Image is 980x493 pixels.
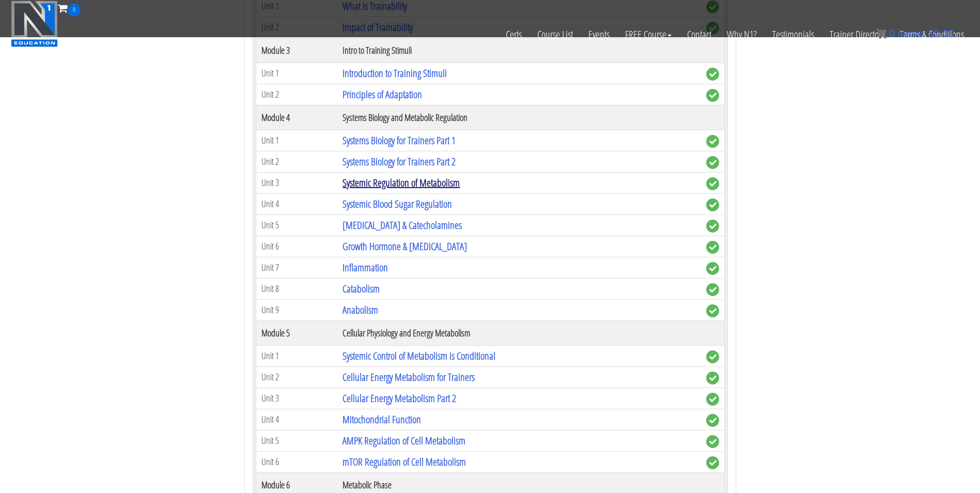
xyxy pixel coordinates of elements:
span: complete [706,435,719,448]
th: Module 4 [256,105,337,130]
a: Systemic Control of Metabolism is Conditional [343,349,495,363]
a: Growth Hormone & [MEDICAL_DATA] [343,239,467,253]
td: Unit 8 [256,278,337,299]
span: complete [706,414,719,427]
a: Catabolism [343,282,380,296]
a: Testimonials [765,17,822,53]
a: Systemic Regulation of Metabolism [343,176,460,190]
span: complete [706,262,719,275]
td: Unit 2 [256,84,337,105]
a: Systems Biology for Trainers Part 2 [343,155,456,168]
a: [MEDICAL_DATA] & Catecholamines [343,218,462,232]
a: Inflammation [343,260,388,274]
a: mTOR Regulation of Cell Metabolism [343,455,466,469]
th: Cellular Physiology and Energy Metabolism [337,320,701,345]
td: Unit 1 [256,130,337,151]
span: complete [706,89,719,102]
td: Unit 2 [256,366,337,388]
a: Principles of Adaptation [343,87,422,101]
span: $ [928,28,934,39]
span: complete [706,372,719,384]
span: complete [706,135,719,148]
a: AMPK Regulation of Cell Metabolism [343,434,465,448]
span: complete [706,283,719,296]
span: complete [706,198,719,211]
a: Terms & Conditions [892,17,972,53]
a: FREE Course [617,17,679,53]
span: 0 [68,4,81,17]
td: Unit 1 [256,345,337,366]
td: Unit 1 [256,63,337,84]
a: 0 [58,1,81,15]
td: Unit 3 [256,172,337,193]
td: Unit 3 [256,388,337,409]
a: Cellular Energy Metabolism for Trainers [343,370,475,384]
a: Systemic Blood Sugar Regulation [343,197,452,211]
a: Contact [679,17,719,53]
a: 0 items: $0.00 [876,28,954,39]
span: complete [706,456,719,469]
a: Mitochondrial Function [343,412,421,426]
td: Unit 4 [256,409,337,430]
span: 0 [889,28,895,39]
td: Unit 6 [256,451,337,472]
bdi: 0.00 [928,28,954,39]
a: Introduction to Training Stimuli [343,66,447,80]
a: Systems Biology for Trainers Part 1 [343,133,456,147]
a: Trainer Directory [822,17,892,53]
a: Anabolism [343,303,378,317]
td: Unit 2 [256,151,337,172]
span: items: [898,28,925,39]
span: complete [706,220,719,233]
td: Unit 5 [256,214,337,236]
span: complete [706,393,719,406]
td: Unit 4 [256,193,337,214]
img: icon11.png [876,28,886,39]
a: Why N1? [719,17,765,53]
span: complete [706,304,719,317]
td: Unit 6 [256,236,337,257]
span: complete [706,241,719,254]
span: complete [706,156,719,169]
th: Systems Biology and Metabolic Regulation [337,105,701,130]
a: Course List [530,17,581,53]
a: Certs [498,17,530,53]
td: Unit 7 [256,257,337,278]
span: complete [706,350,719,363]
a: Events [581,17,617,53]
td: Unit 5 [256,430,337,451]
td: Unit 9 [256,299,337,320]
a: Cellular Energy Metabolism Part 2 [343,391,456,405]
span: complete [706,177,719,190]
span: complete [706,68,719,81]
img: n1-education [11,1,58,47]
th: Module 5 [256,320,337,345]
